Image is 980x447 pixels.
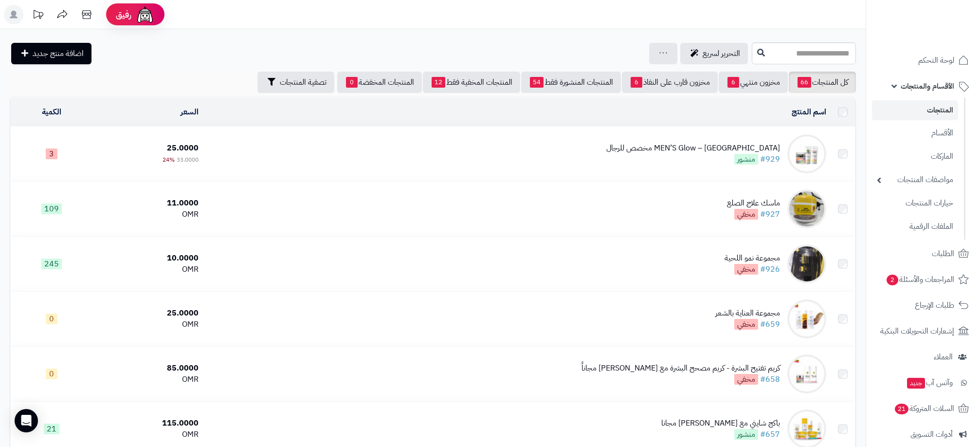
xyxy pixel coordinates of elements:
a: #926 [760,263,780,275]
span: 109 [41,204,62,214]
a: المنتجات المخفية فقط12 [423,72,520,93]
a: أدوات التسويق [872,423,974,446]
span: 6 [631,77,642,88]
a: #927 [760,208,780,220]
span: 21 [894,403,909,415]
span: 0 [46,369,57,379]
span: المراجعات والأسئلة [886,273,954,286]
img: ai-face.png [135,5,155,24]
div: 10.0000 [96,253,199,264]
div: OMR [96,264,199,275]
a: تحديثات المنصة [26,5,50,27]
div: مجموعة العناية بالشعر [715,308,780,319]
div: 11.0000 [96,198,199,209]
span: 25.0000 [167,142,199,154]
div: باكج شايني مع [PERSON_NAME] مجانا [661,418,780,429]
span: إشعارات التحويلات البنكية [880,324,954,338]
a: #658 [760,373,780,385]
a: إشعارات التحويلات البنكية [872,319,974,343]
div: OMR [96,374,199,385]
span: تصفية المنتجات [280,76,327,88]
a: الطلبات [872,242,974,265]
a: لوحة التحكم [872,49,974,72]
span: 24% [163,155,175,164]
span: السلات المتروكة [894,402,954,415]
div: MEN’S Glow – [GEOGRAPHIC_DATA] مخصص للرجال [606,143,780,154]
span: مخفي [734,264,758,275]
button: تصفية المنتجات [257,72,334,93]
span: اضافة منتج جديد [33,48,84,59]
a: المراجعات والأسئلة2 [872,268,974,291]
a: الأقسام [872,123,958,144]
a: اضافة منتج جديد [11,43,91,64]
a: المنتجات [872,100,958,120]
a: كل المنتجات66 [789,72,856,93]
div: ماسك علاج الصلع [727,198,780,209]
span: طلبات الإرجاع [915,298,954,312]
span: 12 [432,77,445,88]
span: وآتس آب [906,376,953,390]
div: مجموعة نمو اللحية [725,253,780,264]
a: السلات المتروكة21 [872,397,974,420]
a: مخزون منتهي6 [719,72,788,93]
a: المنتجات المخفضة0 [337,72,422,93]
a: الماركات [872,146,958,167]
div: 115.0000 [96,418,199,429]
span: التحرير لسريع [703,48,740,59]
span: 0 [346,77,358,88]
a: وآتس آبجديد [872,371,974,394]
div: OMR [96,209,199,220]
div: OMR [96,319,199,330]
div: 25.0000 [96,308,199,319]
a: التحرير لسريع [680,43,748,64]
a: خيارات المنتجات [872,193,958,214]
span: الأقسام والمنتجات [901,79,954,93]
span: مخفي [734,209,758,220]
span: 21 [44,424,59,434]
span: جديد [907,378,925,389]
span: أدوات التسويق [910,428,953,441]
img: logo-2.png [914,11,971,31]
span: 0 [46,314,57,324]
a: المنتجات المنشورة فقط54 [521,72,621,93]
span: الطلبات [932,247,954,261]
a: مواصفات المنتجات [872,169,958,190]
a: العملاء [872,345,974,369]
a: الكمية [42,106,61,118]
div: Open Intercom Messenger [15,409,38,432]
span: العملاء [934,350,953,364]
img: مجموعة العناية بالشعر [787,299,826,338]
span: رفيق [116,9,131,20]
div: OMR [96,429,199,440]
span: 66 [798,77,811,88]
a: #929 [760,153,780,165]
span: 33.0000 [177,155,199,164]
a: السعر [181,106,199,118]
span: لوحة التحكم [918,54,954,67]
div: كريم تفتيح البشرة - كريم مصحح البشرة مع [PERSON_NAME] مجاناً [581,363,780,374]
span: 54 [530,77,544,88]
a: #657 [760,428,780,440]
img: مجموعة نمو اللحية [787,244,826,283]
span: 6 [727,77,739,88]
img: MEN’S Glow – باكج مخصص للرجال [787,134,826,173]
span: 2 [886,274,899,286]
a: الملفات الرقمية [872,216,958,237]
a: اسم المنتج [792,106,826,118]
span: مخفي [734,374,758,385]
a: مخزون قارب على النفاذ6 [622,72,718,93]
img: كريم تفتيح البشرة - كريم مصحح البشرة مع ريتنول مجاناً [787,354,826,393]
a: #659 [760,318,780,330]
a: طلبات الإرجاع [872,294,974,317]
img: ماسك علاج الصلع [787,189,826,228]
div: 85.0000 [96,363,199,374]
span: منشور [734,154,758,165]
span: 245 [41,259,62,269]
span: منشور [734,429,758,440]
span: مخفي [734,319,758,330]
span: 3 [46,149,57,159]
